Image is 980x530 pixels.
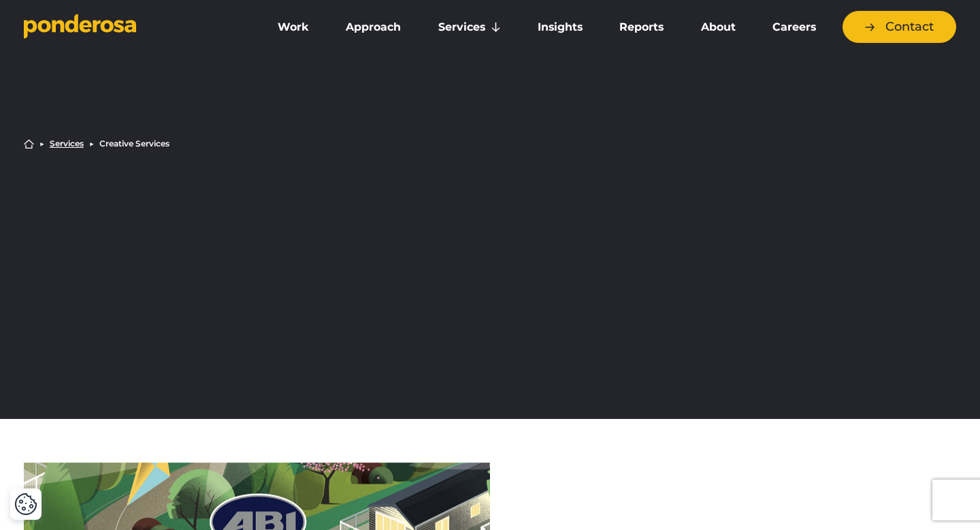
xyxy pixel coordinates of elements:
a: Contact [843,11,956,43]
img: Revisit consent button [14,493,37,516]
button: Cookie Settings [14,493,37,516]
a: Services [50,140,84,148]
a: Reports [604,13,679,42]
a: About [685,13,751,42]
a: Go to homepage [24,14,242,41]
a: Careers [757,13,832,42]
li: Creative Services [99,140,169,148]
a: Home [24,139,34,149]
li: ▶︎ [89,140,94,148]
a: Insights [522,13,598,42]
a: Work [262,13,325,42]
li: ▶︎ [39,140,44,148]
a: Services [423,13,517,42]
a: Approach [330,13,416,42]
